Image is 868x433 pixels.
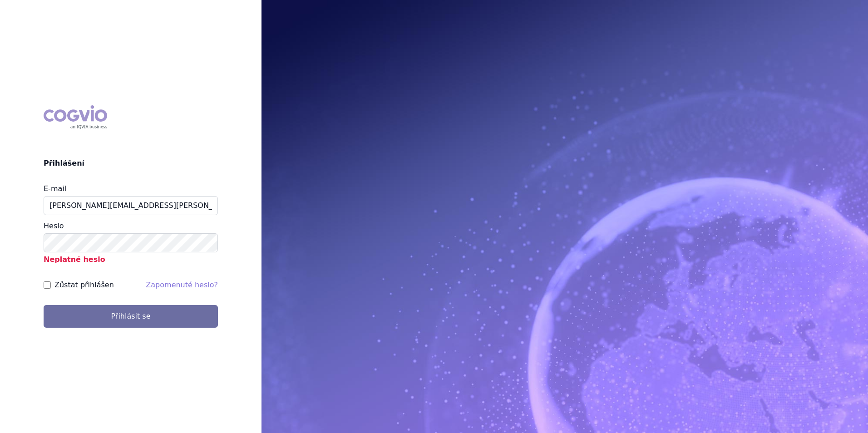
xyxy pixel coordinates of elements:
[44,221,64,230] label: Heslo
[44,158,218,169] h2: Přihlášení
[44,252,218,265] p: Neplatné heslo
[44,184,66,193] label: E-mail
[146,280,218,289] a: Zapomenuté heslo?
[54,280,114,290] label: Zůstat přihlášen
[44,105,107,129] div: COGVIO
[44,305,218,328] button: Přihlásit se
